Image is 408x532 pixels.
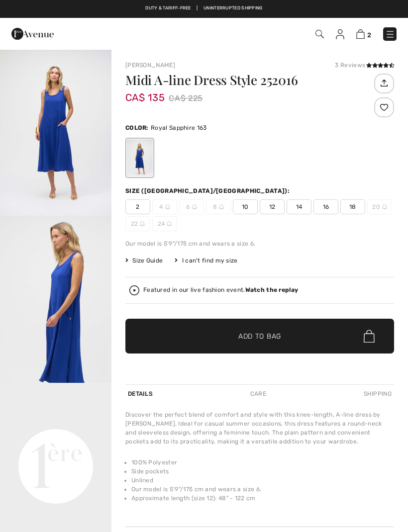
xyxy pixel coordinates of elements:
[238,331,281,342] span: Add to Bag
[152,199,177,214] span: 4
[125,385,155,403] div: Details
[367,31,371,39] span: 2
[233,199,258,214] span: 10
[140,221,145,226] img: ring-m.svg
[367,199,392,214] span: 20
[11,24,54,44] img: 1ère Avenue
[125,319,394,354] button: Add to Bag
[125,124,149,131] span: Color:
[169,91,203,106] span: CA$ 225
[125,74,372,87] h1: Midi A-line Dress Style 252016
[356,29,365,39] img: Shopping Bag
[125,256,163,265] span: Size Guide
[125,216,150,231] span: 22
[152,216,177,231] span: 24
[131,467,394,476] li: Side pockets
[192,204,197,209] img: ring-m.svg
[129,285,139,295] img: Watch the replay
[165,204,170,209] img: ring-m.svg
[179,199,204,214] span: 6
[167,221,172,226] img: ring-m.svg
[206,199,231,214] span: 8
[151,124,206,131] span: Royal Sapphire 163
[313,199,338,214] span: 16
[127,139,153,177] div: Royal Sapphire 163
[131,485,394,494] li: Our model is 5'9"/175 cm and wears a size 6.
[125,410,394,446] div: Discover the perfect blend of comfort and style with this knee-length, A-line dress by [PERSON_NA...
[376,75,392,91] img: Share
[125,186,292,195] div: Size ([GEOGRAPHIC_DATA]/[GEOGRAPHIC_DATA]):
[336,29,344,39] img: My Info
[175,256,237,265] div: I can't find my size
[315,30,324,38] img: Search
[385,29,395,39] img: Menu
[131,458,394,467] li: 100% Polyester
[143,287,298,293] div: Featured in our live fashion event.
[125,62,175,69] a: [PERSON_NAME]
[131,476,394,485] li: Unlined
[382,204,387,209] img: ring-m.svg
[356,28,371,40] a: 2
[364,330,375,343] img: Bag.svg
[219,204,224,209] img: ring-m.svg
[340,199,365,214] span: 18
[131,494,394,503] li: Approximate length (size 12): 48" - 122 cm
[125,239,394,248] div: Our model is 5'9"/175 cm and wears a size 6.
[260,199,285,214] span: 12
[335,61,394,70] div: 3 Reviews
[287,199,311,214] span: 14
[248,385,269,403] div: Care
[245,286,299,293] strong: Watch the replay
[361,385,394,403] div: Shipping
[11,28,54,38] a: 1ère Avenue
[125,82,165,103] span: CA$ 135
[125,199,150,214] span: 2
